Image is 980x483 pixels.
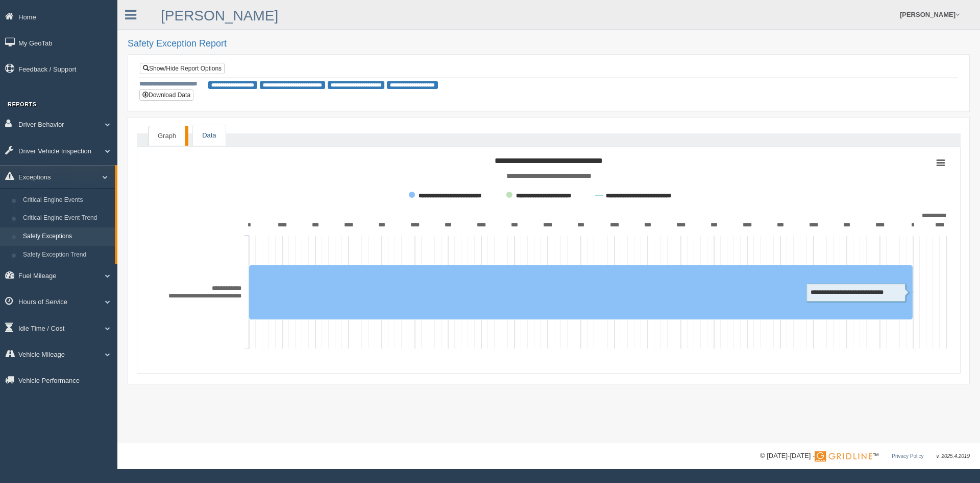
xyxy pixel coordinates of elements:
a: [PERSON_NAME] [161,8,278,24]
a: Data [193,125,225,146]
a: Safety Exception Trend [18,246,115,264]
a: Critical Engine Event Trend [18,209,115,227]
div: © [DATE]-[DATE] - ™ [760,451,970,462]
a: Show/Hide Report Options [140,63,225,74]
a: Graph [149,126,185,146]
span: v. 2025.4.2019 [937,453,970,459]
h2: Safety Exception Report [128,39,970,49]
a: Critical Engine Events [18,191,115,210]
img: Gridline [815,451,872,462]
button: Download Data [139,89,193,101]
a: Safety Exceptions [18,227,115,246]
a: Privacy Policy [892,453,923,459]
